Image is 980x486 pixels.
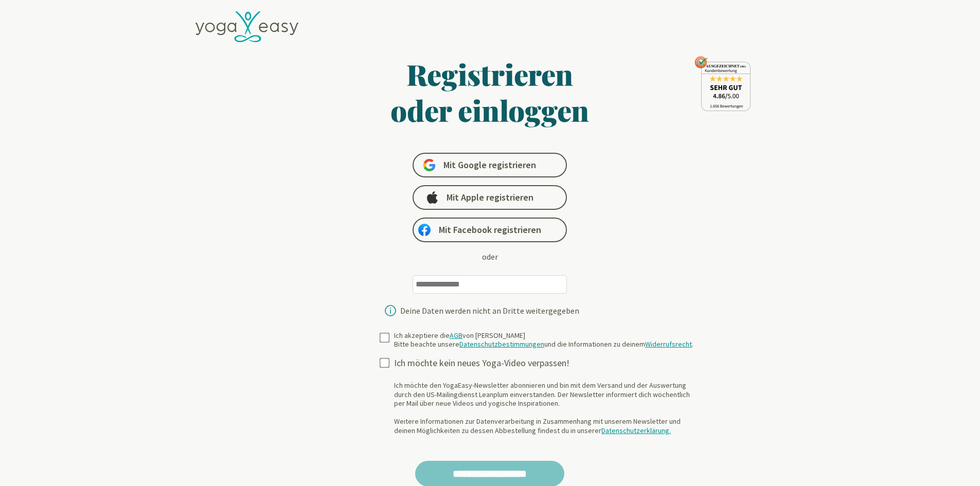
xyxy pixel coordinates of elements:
[443,159,536,171] span: Mit Google registrieren
[394,331,693,349] div: Ich akzeptiere die von [PERSON_NAME] Bitte beachte unsere und die Informationen zu deinem .
[459,339,544,349] a: Datenschutzbestimmungen
[291,56,689,128] h1: Registrieren oder einloggen
[400,307,579,315] div: Deine Daten werden nicht an Dritte weitergegeben
[413,218,567,242] a: Mit Facebook registrieren
[394,357,702,369] div: Ich möchte kein neues Yoga-Video verpassen!
[450,331,462,340] a: AGB
[694,56,751,111] img: ausgezeichnet_seal.png
[413,153,567,177] a: Mit Google registrieren
[447,191,533,204] span: Mit Apple registrieren
[439,224,541,236] span: Mit Facebook registrieren
[413,185,567,210] a: Mit Apple registrieren
[601,426,671,435] a: Datenschutzerklärung.
[645,339,692,349] a: Widerrufsrecht
[482,250,498,263] div: oder
[394,381,702,435] div: Ich möchte den YogaEasy-Newsletter abonnieren und bin mit dem Versand und der Auswertung durch de...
